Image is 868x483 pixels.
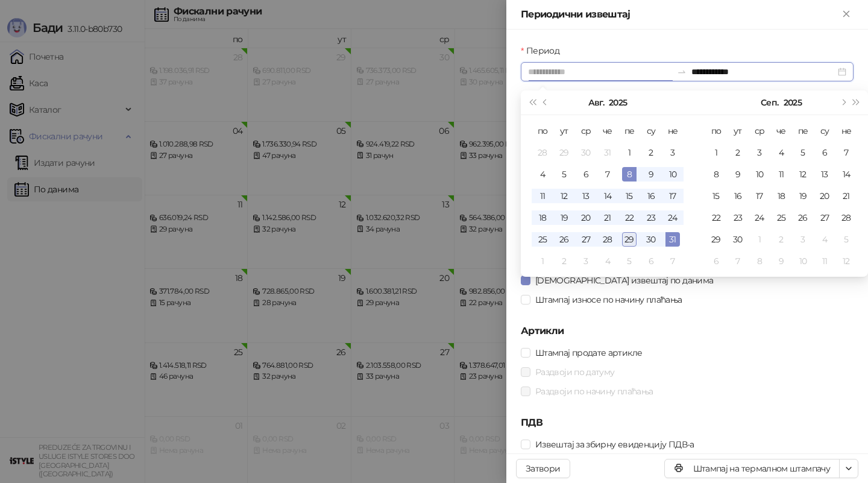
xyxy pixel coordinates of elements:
td: 2025-08-22 [618,207,640,229]
th: ср [575,120,597,142]
td: 2025-08-04 [532,163,553,185]
td: 2025-08-05 [553,163,575,185]
td: 2025-09-06 [640,250,662,272]
div: Периодични извештај [521,7,839,22]
td: 2025-08-15 [618,185,640,207]
div: 17 [665,189,680,203]
div: 13 [579,189,593,203]
td: 2025-08-23 [640,207,662,229]
td: 2025-10-07 [727,250,749,272]
th: ср [749,120,770,142]
th: по [705,120,727,142]
td: 2025-08-13 [575,185,597,207]
td: 2025-10-05 [835,229,857,250]
div: 25 [774,210,788,225]
th: ут [553,120,575,142]
td: 2025-09-14 [835,163,857,185]
td: 2025-09-19 [792,185,814,207]
th: не [835,120,857,142]
td: 2025-09-17 [749,185,770,207]
div: 10 [752,167,767,182]
div: 15 [709,189,723,203]
button: Изабери месец [761,90,778,115]
div: 10 [665,167,680,182]
div: 24 [665,210,680,225]
td: 2025-10-08 [749,250,770,272]
span: to [677,67,687,77]
td: 2025-09-11 [770,163,792,185]
div: 21 [600,210,615,225]
td: 2025-09-18 [770,185,792,207]
td: 2025-10-12 [835,250,857,272]
td: 2025-07-30 [575,142,597,163]
td: 2025-09-23 [727,207,749,229]
div: 11 [817,254,832,268]
td: 2025-09-07 [662,250,684,272]
td: 2025-08-21 [597,207,618,229]
td: 2025-07-28 [532,142,553,163]
td: 2025-09-21 [835,185,857,207]
td: 2025-08-30 [640,229,662,250]
div: 16 [644,189,658,203]
td: 2025-09-04 [597,250,618,272]
button: Затвори [516,459,570,478]
div: 21 [839,189,854,203]
div: 8 [622,167,637,182]
td: 2025-07-29 [553,142,575,163]
button: Изабери годину [784,90,802,115]
div: 6 [644,254,658,268]
td: 2025-07-31 [597,142,618,163]
th: по [532,120,553,142]
td: 2025-09-10 [749,163,770,185]
h5: ПДВ [521,415,854,430]
td: 2025-09-02 [727,142,749,163]
div: 25 [535,232,550,247]
td: 2025-08-08 [618,163,640,185]
div: 3 [752,145,767,160]
td: 2025-08-11 [532,185,553,207]
div: 26 [796,210,810,225]
div: 7 [839,145,854,160]
div: 6 [579,167,593,182]
div: 3 [665,145,680,160]
td: 2025-08-26 [553,229,575,250]
div: 18 [774,189,788,203]
div: 2 [731,145,745,160]
div: 28 [535,145,550,160]
div: 18 [535,210,550,225]
td: 2025-09-29 [705,229,727,250]
div: 31 [665,232,680,247]
div: 29 [709,232,723,247]
div: 16 [731,189,745,203]
div: 14 [839,167,854,182]
td: 2025-08-20 [575,207,597,229]
td: 2025-09-28 [835,207,857,229]
td: 2025-09-07 [835,142,857,163]
div: 5 [622,254,637,268]
button: Штампај на термалном штампачу [664,459,840,478]
th: пе [618,120,640,142]
div: 20 [817,189,832,203]
div: 9 [774,254,788,268]
td: 2025-09-22 [705,207,727,229]
div: 13 [817,167,832,182]
td: 2025-08-02 [640,142,662,163]
td: 2025-08-03 [662,142,684,163]
td: 2025-09-30 [727,229,749,250]
div: 10 [796,254,810,268]
input: Период [528,65,672,78]
th: су [814,120,835,142]
div: 27 [817,210,832,225]
td: 2025-10-03 [792,229,814,250]
td: 2025-08-29 [618,229,640,250]
div: 6 [817,145,832,160]
td: 2025-09-03 [575,250,597,272]
div: 8 [709,167,723,182]
td: 2025-09-01 [532,250,553,272]
td: 2025-08-27 [575,229,597,250]
div: 7 [665,254,680,268]
div: 30 [579,145,593,160]
div: 1 [622,145,637,160]
label: Период [521,44,567,57]
span: Извештај за збирну евиденцију ПДВ-а [530,438,699,451]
